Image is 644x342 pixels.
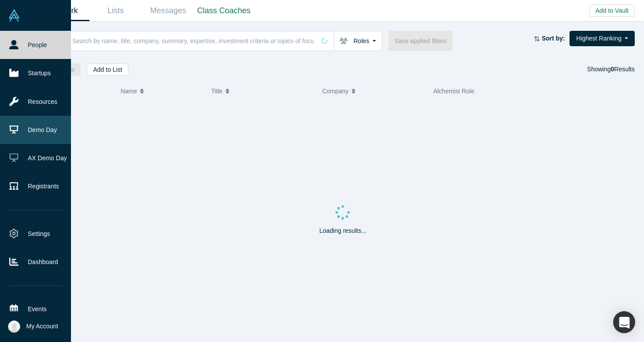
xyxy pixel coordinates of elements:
[611,66,635,73] span: Results
[322,82,349,100] span: Company
[322,82,424,100] button: Company
[542,35,565,42] strong: Sort by:
[587,63,635,76] div: Showing
[87,63,128,76] button: Add to List
[211,82,313,100] button: Title
[388,31,453,51] button: Save applied filters
[71,30,315,51] input: Search by name, title, company, summary, expertise, investment criteria or topics of focus
[319,226,366,235] p: Loading results...
[8,9,20,22] img: Alchemist Vault Logo
[26,322,58,331] span: My Account
[120,82,137,100] span: Name
[120,82,202,100] button: Name
[334,31,382,51] button: Roles
[142,0,194,21] a: Messages
[89,0,142,21] a: Lists
[8,320,20,333] img: Rea Medina's Account
[611,66,614,73] strong: 0
[194,0,253,21] a: Class Coaches
[570,31,635,46] button: Highest Ranking
[433,88,474,95] span: Alchemist Role
[8,320,58,333] button: My Account
[211,82,223,100] span: Title
[589,4,635,17] button: Add to Vault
